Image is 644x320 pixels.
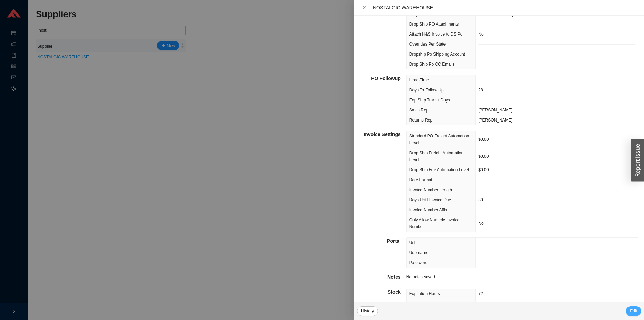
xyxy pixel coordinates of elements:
[409,250,428,255] span: Username
[409,240,415,245] span: Url
[409,197,451,202] span: Days Until Invoice Due
[409,42,446,47] span: Overrides Per State
[409,207,447,212] span: Invoice Number Affix
[409,118,432,123] span: Returns Rep
[409,177,432,182] span: Date Format
[409,52,465,57] span: Dropship Po Shipping Account
[478,291,483,296] span: 72
[409,134,469,145] span: Standard PO Freight Automation Level
[409,78,429,83] span: Lead-Time
[409,62,454,67] span: Drop Ship Po CC Emails
[478,88,483,93] span: 28
[630,308,637,314] span: Edit
[406,273,638,283] div: No notes saved.
[360,75,401,82] h5: PO Followup
[373,4,638,11] div: NOSTALGIC WAREHOUSE
[478,118,512,123] span: [PERSON_NAME]
[409,32,463,37] span: Attach H&S Invoice to DS Po
[409,301,432,306] span: Persist Data
[626,306,641,316] button: Edit
[409,151,463,162] span: Drop Ship Freight Automation Level
[360,237,401,245] h5: Portal
[409,167,469,172] span: Drop Ship Fee Automation Level
[478,221,483,226] span: No
[478,32,483,37] span: No
[478,108,512,113] span: [PERSON_NAME]
[409,260,428,265] span: Password
[478,197,483,202] span: 30
[409,88,444,93] span: Days To Follow Up
[357,306,378,316] button: History
[362,5,367,10] span: close
[409,22,459,27] span: Drop Ship PO Attachments
[478,167,489,172] span: $0.00
[409,108,428,113] span: Sales Rep
[409,98,450,103] span: Exp Ship Transit Days
[360,131,401,138] h5: Invoice Settings
[478,301,483,306] span: No
[409,291,440,296] span: Expiration Hours
[360,5,369,10] button: Close
[360,289,401,296] h5: Stock
[478,154,489,159] span: $0.00
[409,217,459,229] span: Only Allow Numeric Invoice Number
[361,308,374,314] span: History
[478,137,489,142] span: $0.00
[409,187,452,192] span: Invoice Number Length
[360,273,401,281] h5: Notes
